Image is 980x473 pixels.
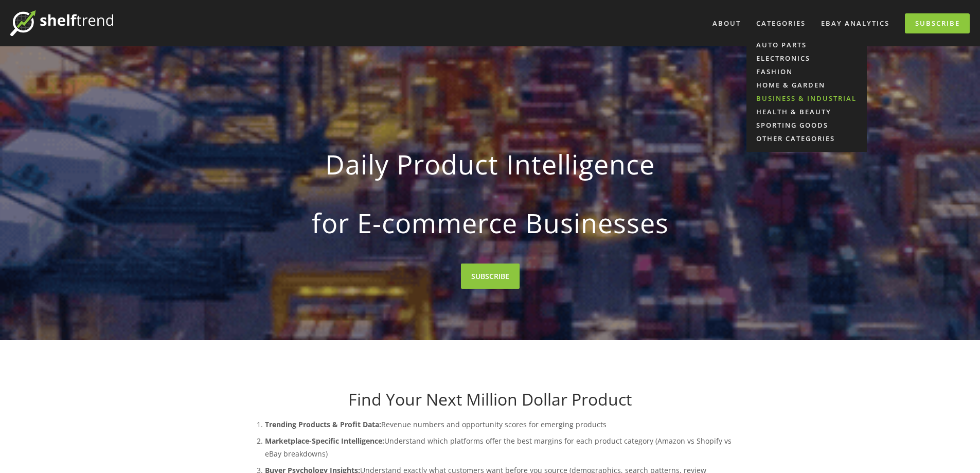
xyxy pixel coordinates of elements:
[244,390,736,409] h1: Find Your Next Million Dollar Product
[746,92,867,105] a: Business & Industrial
[750,15,812,32] div: Categories
[746,51,867,65] a: Electronics
[814,15,896,32] a: eBay Analytics
[746,118,867,132] a: Sporting Goods
[265,419,381,429] strong: Trending Products & Profit Data:
[265,434,736,460] p: Understand which platforms offer the best margins for each product category (Amazon vs Shopify vs...
[746,132,867,145] a: Other Categories
[265,418,736,431] p: Revenue numbers and opportunity scores for emerging products
[461,264,520,289] a: SUBSCRIBE
[10,10,113,36] img: ShelfTrend
[261,199,720,247] strong: for E-commerce Businesses
[265,436,384,446] strong: Marketplace-Specific Intelligence:
[905,13,970,33] a: Subscribe
[746,65,867,78] a: Fashion
[746,105,867,118] a: Health & Beauty
[746,38,867,51] a: Auto Parts
[746,78,867,92] a: Home & Garden
[261,140,720,188] strong: Daily Product Intelligence
[706,15,747,32] a: About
